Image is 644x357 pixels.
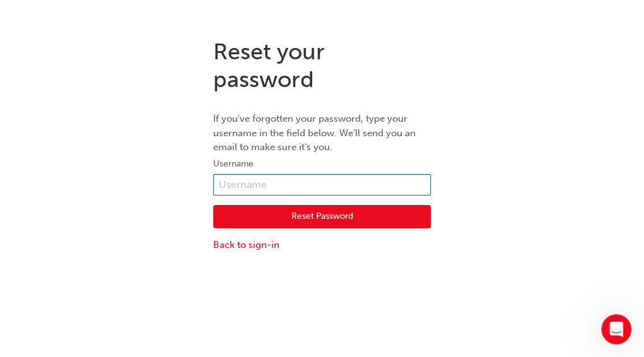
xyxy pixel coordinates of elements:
[213,156,431,172] label: Username
[213,38,431,93] h1: Reset your password
[213,205,431,229] button: Reset Password
[213,174,431,196] input: Username
[601,314,631,344] iframe: Intercom live chat
[213,112,431,155] p: If you've forgotten your password, type your username in the field below. We'll send you an email...
[213,238,431,252] a: Back to sign-in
